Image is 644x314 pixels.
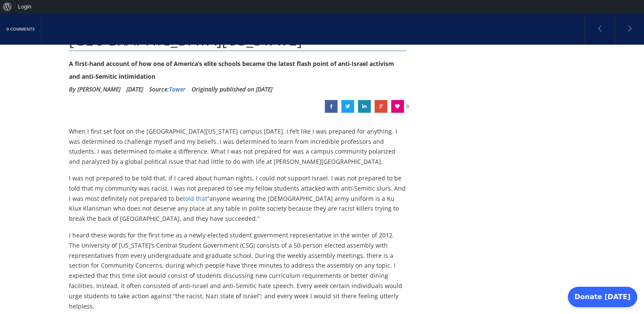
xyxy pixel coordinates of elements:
p: I was not prepared to be told that, if I cared about human rights, I could not support Israel. I ... [69,173,406,224]
p: When I first set foot on the [GEOGRAPHIC_DATA][US_STATE] campus [DATE], I felt like I was prepare... [69,126,406,167]
span: 0 [406,100,409,113]
li: Originally published on [DATE] [192,83,272,96]
a: Tower [169,85,186,93]
a: Staring Down the Devil at the University of Michigan [358,100,371,113]
li: By [PERSON_NAME] [69,83,120,96]
div: Source: [149,83,186,96]
a: Staring Down the Devil at the University of Michigan [325,100,338,113]
a: Staring Down the Devil at the University of Michigan [341,100,354,113]
p: I heard these words for the first time as a newly elected student government representative in th... [69,230,406,311]
li: [DATE] [126,83,143,96]
div: A first-hand account of how one of America’s elite schools became the latest flash point of anti-... [69,57,406,83]
a: Staring Down the Devil at the University of Michigan [375,100,387,113]
a: told that [183,194,207,203]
